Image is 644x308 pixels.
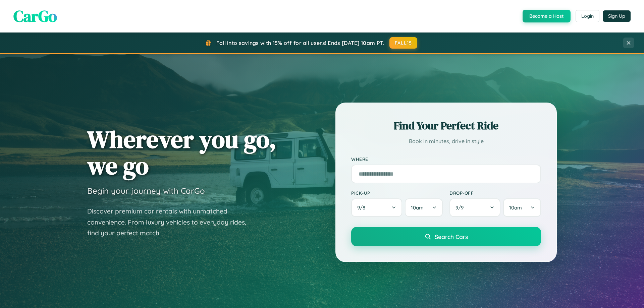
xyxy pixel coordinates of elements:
[351,136,541,146] p: Book in minutes, drive in style
[603,10,631,22] button: Sign Up
[216,40,384,46] span: Fall into savings with 15% off for all users! Ends [DATE] 10am PT.
[87,206,255,239] p: Discover premium car rentals with unmatched convenience. From luxury vehicles to everyday rides, ...
[576,10,599,22] button: Login
[455,204,467,211] span: 9 / 9
[449,198,500,217] button: 9/9
[435,233,468,240] span: Search Cars
[523,10,571,22] button: Become a Host
[357,204,369,211] span: 9 / 8
[351,198,402,217] button: 9/8
[405,198,443,217] button: 10am
[351,118,541,133] h2: Find Your Perfect Ride
[509,204,522,211] span: 10am
[449,190,541,196] label: Drop-off
[503,198,541,217] button: 10am
[13,5,57,27] span: CarGo
[351,190,443,196] label: Pick-up
[351,156,541,162] label: Where
[351,227,541,246] button: Search Cars
[87,186,205,196] h3: Begin your journey with CarGo
[411,204,424,211] span: 10am
[389,37,418,49] button: FALL15
[87,126,276,179] h1: Wherever you go, we go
